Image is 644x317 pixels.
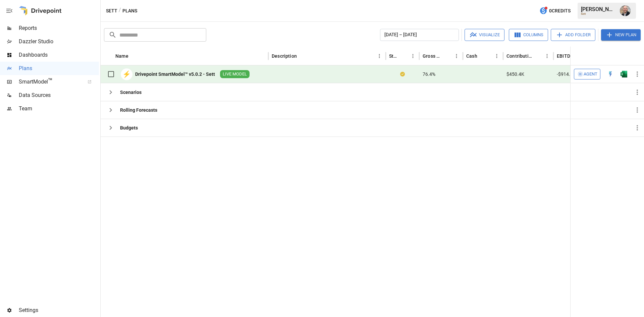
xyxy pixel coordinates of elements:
button: Gross Margin column menu [452,51,461,61]
img: Dustin Jacobson [620,5,631,16]
span: Dazzler Studio [19,38,99,46]
span: LIVE MODEL [220,71,250,77]
div: Description [272,53,297,59]
button: Description column menu [375,51,384,61]
div: Open in Quick Edit [607,71,614,77]
button: Dustin Jacobson [616,1,635,20]
button: Sort [129,51,139,61]
button: Columns [509,29,548,41]
button: Sett [106,7,117,15]
div: Drivepoint SmartModel™ v5.0.2 - Sett [135,71,215,77]
div: Gross Margin [423,53,442,59]
div: Rolling Forecasts [120,107,157,113]
div: / [119,7,121,15]
img: excel-icon.76473adf.svg [621,71,627,77]
button: Sort [399,51,408,61]
div: Scenarios [120,89,142,96]
button: Sort [533,51,542,61]
button: Contribution Profit column menu [542,51,552,61]
span: Plans [19,64,99,72]
div: Open in Excel [621,71,627,77]
button: Sort [442,51,452,61]
span: Dashboards [19,51,99,59]
span: Reports [19,24,99,32]
button: Agent [574,69,600,80]
span: Team [19,105,99,113]
span: 0 Credits [549,7,571,15]
span: SmartModel [19,78,80,86]
button: Visualize [465,29,504,41]
button: New Plan [601,29,641,41]
div: EBITDA [557,53,573,59]
button: Add Folder [551,29,595,41]
span: -$914.7K [557,71,576,77]
span: $450.4K [506,71,524,77]
div: Sett [581,12,616,15]
div: Contribution Profit [506,53,532,59]
img: quick-edit-flash.b8aec18c.svg [607,71,614,77]
span: ™ [48,77,53,85]
button: Sort [478,51,487,61]
div: Cash [466,53,477,59]
button: Cash column menu [492,51,501,61]
div: Budgets [120,124,138,131]
span: Agent [584,70,597,78]
span: 76.4% [423,71,435,77]
button: Status column menu [408,51,418,61]
span: Settings [19,306,99,314]
button: [DATE] – [DATE] [380,29,459,41]
div: ⚡ [121,68,132,80]
div: [PERSON_NAME] [581,6,616,12]
div: Status [389,53,398,59]
button: Sort [298,51,307,61]
div: Name [115,53,128,59]
button: Sort [635,51,644,61]
span: Data Sources [19,91,99,99]
div: Your plan has changes in Excel that are not reflected in the Drivepoint Data Warehouse, select "S... [400,71,405,77]
button: 0Credits [537,5,573,17]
